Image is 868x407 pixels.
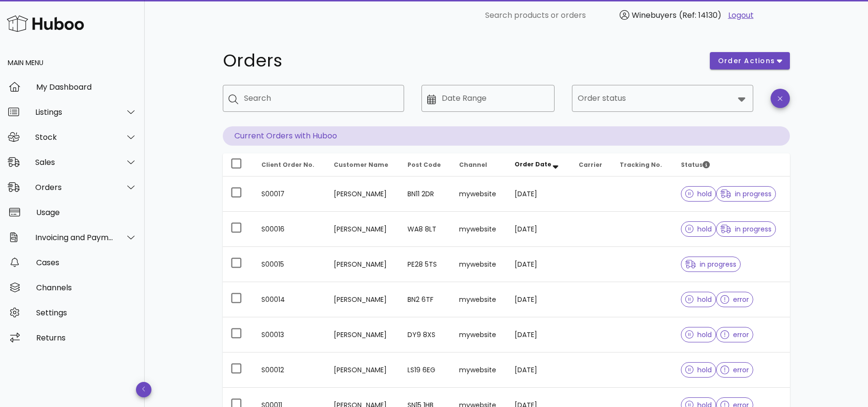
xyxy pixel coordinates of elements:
[254,282,326,317] td: S00014
[400,212,451,247] td: WA8 8LT
[685,261,736,268] span: in progress
[400,153,451,176] th: Post Code
[254,176,326,212] td: S00017
[326,282,400,317] td: [PERSON_NAME]
[326,153,400,176] th: Customer Name
[407,161,441,169] span: Post Code
[326,212,400,247] td: [PERSON_NAME]
[334,161,388,169] span: Customer Name
[579,161,602,169] span: Carrier
[326,317,400,353] td: [PERSON_NAME]
[326,353,400,388] td: [PERSON_NAME]
[451,317,507,353] td: mywebsite
[36,308,137,317] div: Settings
[685,296,712,303] span: hold
[254,247,326,282] td: S00015
[507,282,571,317] td: [DATE]
[451,153,507,176] th: Channel
[254,153,326,176] th: Client Order No.
[632,10,677,21] span: Winebuyers
[572,85,753,112] div: Order status
[36,258,137,267] div: Cases
[7,13,84,34] img: Huboo Logo
[720,226,772,232] span: in progress
[451,353,507,388] td: mywebsite
[35,233,114,242] div: Invoicing and Payments
[451,212,507,247] td: mywebsite
[720,190,772,197] span: in progress
[451,176,507,212] td: mywebsite
[507,176,571,212] td: [DATE]
[515,160,551,168] span: Order Date
[223,126,790,146] p: Current Orders with Huboo
[36,283,137,292] div: Channels
[400,282,451,317] td: BN2 6TF
[685,226,712,232] span: hold
[36,208,137,217] div: Usage
[718,56,775,66] span: order actions
[254,353,326,388] td: S00012
[673,153,790,176] th: Status
[451,282,507,317] td: mywebsite
[720,331,749,338] span: error
[36,333,137,342] div: Returns
[507,153,571,176] th: Order Date: Sorted descending. Activate to remove sorting.
[326,176,400,212] td: [PERSON_NAME]
[620,161,662,169] span: Tracking No.
[35,183,114,192] div: Orders
[254,317,326,353] td: S00013
[459,161,487,169] span: Channel
[681,161,710,169] span: Status
[679,10,721,21] span: (Ref: 14130)
[507,212,571,247] td: [DATE]
[254,212,326,247] td: S00016
[728,10,754,21] a: Logout
[451,247,507,282] td: mywebsite
[685,190,712,197] span: hold
[612,153,673,176] th: Tracking No.
[507,247,571,282] td: [DATE]
[35,108,114,117] div: Listings
[400,247,451,282] td: PE28 5TS
[35,158,114,167] div: Sales
[400,353,451,388] td: LS19 6EG
[400,176,451,212] td: BN11 2DR
[710,52,790,69] button: order actions
[326,247,400,282] td: [PERSON_NAME]
[571,153,612,176] th: Carrier
[507,317,571,353] td: [DATE]
[685,331,712,338] span: hold
[720,366,749,373] span: error
[223,52,698,69] h1: Orders
[261,161,314,169] span: Client Order No.
[35,133,114,142] div: Stock
[507,353,571,388] td: [DATE]
[400,317,451,353] td: DY9 8XS
[685,366,712,373] span: hold
[720,296,749,303] span: error
[36,82,137,92] div: My Dashboard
